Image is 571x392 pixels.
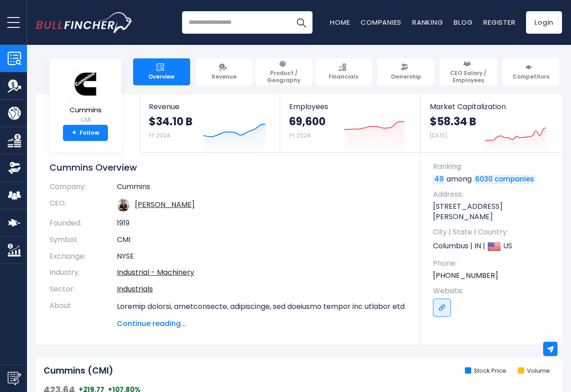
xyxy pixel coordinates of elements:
[433,174,553,184] p: among
[454,18,473,27] a: Blog
[518,367,550,375] li: Volume
[149,115,192,128] strong: $34.10 B
[36,12,133,33] a: Go to homepage
[430,132,447,139] small: [DATE]
[117,248,407,265] td: NYSE
[513,73,549,80] span: Competitors
[259,70,308,84] span: Product / Geography
[72,129,76,137] strong: +
[433,227,553,237] span: City | State | Country:
[117,284,153,294] a: Industrials
[440,58,497,85] a: CEO Salary / Employees
[433,202,553,222] p: [STREET_ADDRESS][PERSON_NAME]
[49,281,117,298] th: Sector:
[430,115,476,128] strong: $58.34 B
[133,58,190,85] a: Overview
[117,215,407,232] td: 1919
[196,58,253,85] a: Revenue
[49,264,117,281] th: Industry:
[433,240,553,253] p: Columbus | IN | US
[412,18,443,27] a: Ranking
[330,18,350,27] a: Home
[149,102,271,111] span: Revenue
[433,175,445,184] a: 49
[69,69,102,125] a: Cummins CMI
[140,94,280,152] a: Revenue $34.10 B FY 2024
[117,267,194,277] a: Industrial - Machinery
[70,116,102,124] small: CMI
[526,11,562,34] a: Login
[49,215,117,232] th: Founded:
[315,58,372,85] a: Financials
[502,58,559,85] a: Competitors
[49,182,117,195] th: Company:
[377,58,434,85] a: Ownership
[117,232,407,248] td: CMI
[433,259,553,269] span: Phone:
[433,162,553,172] span: Ranking:
[433,189,553,199] span: Address:
[421,94,561,152] a: Market Capitalization $58.34 B [DATE]
[44,366,113,377] h2: Cummins (CMI)
[289,102,411,111] span: Employees
[430,102,552,111] span: Market Capitalization
[63,125,108,141] a: +Follow
[290,11,312,34] button: Search
[289,132,311,139] small: FY 2024
[474,175,535,184] a: 6030 companies
[117,182,407,195] td: Cummins
[433,271,498,281] a: [PHONE_NUMBER]
[149,132,170,139] small: FY 2024
[117,199,129,211] img: jennifer-rumsey.jpg
[483,18,515,27] a: Register
[49,195,117,215] th: CEO:
[465,367,506,375] li: Stock Price
[444,70,493,84] span: CEO Salary / Employees
[255,58,312,85] a: Product / Geography
[8,161,21,175] img: Ownership
[49,298,117,329] th: About
[49,248,117,265] th: Exchange:
[433,299,451,317] a: Go to link
[70,106,102,114] span: Cummins
[117,318,407,329] span: Continue reading...
[329,73,358,80] span: Financials
[433,286,553,296] span: Website:
[36,12,133,33] img: Bullfincher logo
[289,115,326,128] strong: 69,600
[391,73,421,80] span: Ownership
[148,73,174,80] span: Overview
[135,199,195,210] a: ceo
[212,73,236,80] span: Revenue
[280,94,420,152] a: Employees 69,600 FY 2024
[361,18,401,27] a: Companies
[49,232,117,248] th: Symbol:
[49,162,407,173] h1: Cummins Overview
